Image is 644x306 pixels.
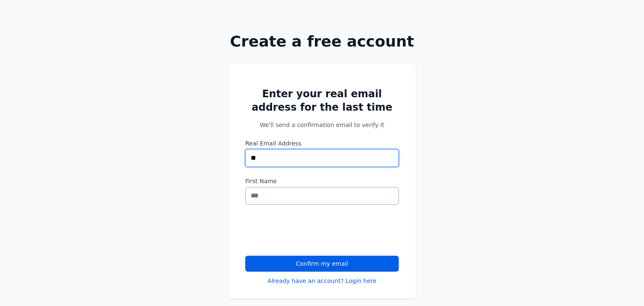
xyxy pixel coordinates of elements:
label: First Name [245,177,399,185]
button: Confirm my email [245,256,399,272]
h2: Enter your real email address for the last time [245,87,399,114]
iframe: reCAPTCHA [245,215,373,247]
label: Real Email Address [245,139,399,148]
p: We'll send a confirmation email to verify it [245,121,399,129]
h1: Create a free account [201,33,443,50]
a: Already have an account? Login here [267,277,377,285]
